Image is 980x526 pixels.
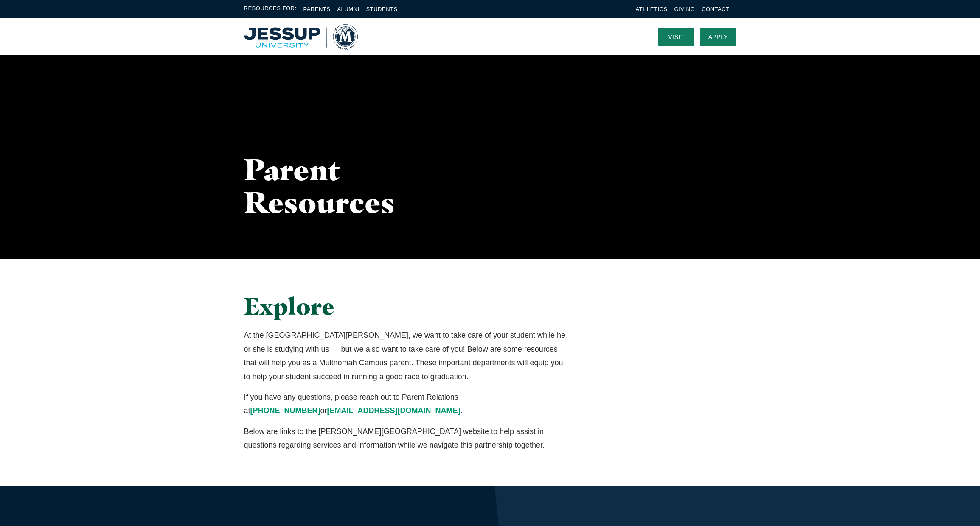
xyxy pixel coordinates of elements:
[674,6,695,12] a: Giving
[244,328,567,383] p: At the [GEOGRAPHIC_DATA][PERSON_NAME], we want to take care of your student while he or she is st...
[700,28,736,46] a: Apply
[244,390,567,418] p: If you have any questions, please reach out to Parent Relations at or .
[366,6,398,12] a: Students
[244,153,440,218] h1: Parent Resources
[244,293,567,320] h2: Explore
[327,406,461,415] a: [EMAIL_ADDRESS][DOMAIN_NAME]
[337,6,359,12] a: Alumni
[244,425,567,452] p: Below are links to the [PERSON_NAME][GEOGRAPHIC_DATA] website to help assist in questions regardi...
[244,24,358,50] a: Home
[244,24,358,50] img: Multnomah University Logo
[658,28,694,46] a: Visit
[636,6,668,12] a: Athletics
[303,6,331,12] a: Parents
[702,6,729,12] a: Contact
[244,4,297,14] span: Resources For:
[250,406,320,415] a: [PHONE_NUMBER]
